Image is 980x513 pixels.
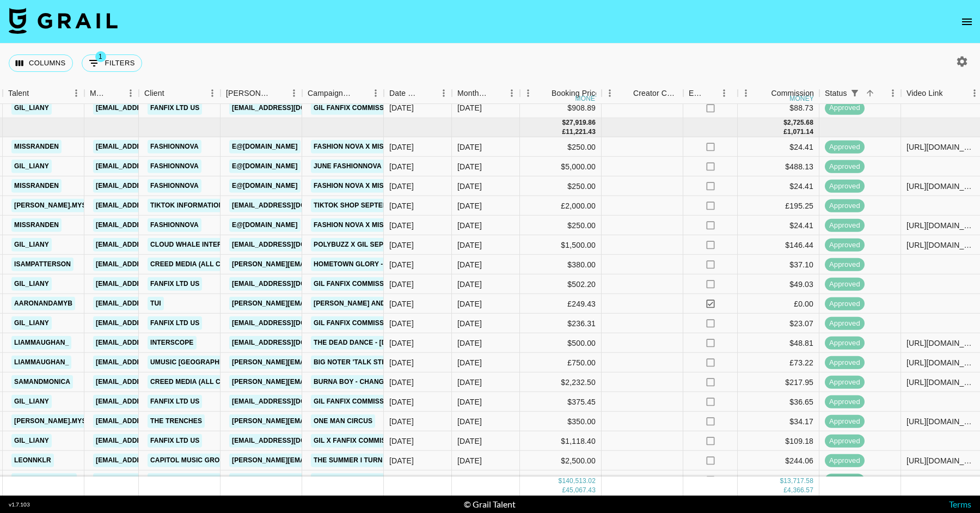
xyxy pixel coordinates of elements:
a: Terms [949,499,971,509]
a: e@[DOMAIN_NAME] [229,160,301,173]
div: https://www.tiktok.com/@liammaughan_/video/7547057565775973654 [906,357,977,368]
div: [PERSON_NAME] [226,83,271,104]
div: $380.00 [520,255,602,274]
div: 4,366.57 [787,486,813,495]
a: monicagartner [11,473,77,487]
a: Creed Media (All Campaigns) [148,258,261,271]
a: TUI [148,297,164,310]
div: https://www.tiktok.com/@missranden/video/7548063660535450902 [906,181,977,192]
div: $250.00 [520,176,602,196]
a: [EMAIL_ADDRESS][DOMAIN_NAME] [93,160,215,173]
a: [EMAIL_ADDRESS][DOMAIN_NAME] [93,375,215,389]
span: approved [825,436,865,446]
a: missranden [11,140,62,154]
a: [EMAIL_ADDRESS][DOMAIN_NAME] [93,454,215,467]
div: https://www.tiktok.com/@magda.mysz/video/7550736581640932630 [906,416,977,427]
a: liammaughan_ [11,356,71,369]
button: Sort [164,85,180,101]
a: Fashionnova [148,140,201,154]
a: isampatterson [11,258,73,271]
a: Gil Fanfix Commission [311,316,399,330]
div: Sep '25 [457,338,482,349]
a: Gil Fanfix Commission [311,101,399,115]
div: Sep '25 [457,142,482,152]
a: gil_liany [11,238,52,252]
a: missranden [11,218,62,232]
a: gil_liany [11,395,52,408]
span: 1 [95,51,106,62]
a: samandmonica [11,375,73,389]
div: Booker [220,83,302,104]
a: [PERSON_NAME][EMAIL_ADDRESS][DOMAIN_NAME] [229,454,407,467]
span: approved [825,161,865,172]
a: Capitol Music Group [148,454,231,467]
a: FanFix Ltd US [148,101,202,115]
button: Menu [716,85,732,101]
button: Menu [286,85,302,101]
div: Sep '25 [457,161,482,172]
span: approved [825,142,865,152]
a: [EMAIL_ADDRESS][DOMAIN_NAME] [93,179,215,193]
div: 16/09/2025 [389,455,414,466]
div: money [575,95,600,102]
a: Gil Fanfix Commission [311,395,399,408]
div: Sep '25 [457,377,482,388]
a: [EMAIL_ADDRESS][DOMAIN_NAME] [93,140,215,154]
button: Menu [68,85,84,101]
button: Sort [29,85,44,101]
div: $34.17 [738,412,819,431]
div: 18/08/2025 [389,200,414,211]
div: 02/09/2025 [389,357,414,368]
a: [EMAIL_ADDRESS][DOMAIN_NAME] [93,395,215,408]
a: Big Noter 'Talk Straight' [311,356,412,369]
button: Menu [885,85,901,101]
div: Manager [90,83,107,104]
div: https://www.tiktok.com/@gil_liany/video/7547006686804872455?lang=en [906,240,977,251]
a: Fashion Nova X Missranden [311,140,419,154]
div: $217.95 [738,372,819,392]
div: Sep '25 [457,279,482,290]
div: Video Link [906,83,943,104]
span: approved [825,220,865,230]
a: Umusic [GEOGRAPHIC_DATA] [148,356,253,369]
a: Fashionnova [148,179,201,193]
div: Sep '25 [457,436,482,447]
div: $375.45 [520,392,602,412]
div: $908.89 [520,99,602,118]
button: Menu [204,85,220,101]
a: FanFix Ltd US [148,434,202,448]
div: Expenses: Remove Commission? [683,83,738,104]
a: gil_liany [11,160,52,173]
a: [PERSON_NAME][EMAIL_ADDRESS][PERSON_NAME][DOMAIN_NAME] [229,356,463,369]
a: Fashion Nova X Missranden [311,179,419,193]
div: Status [825,83,847,104]
a: FanFix Ltd US [148,316,202,330]
div: Date Created [384,83,452,104]
span: approved [825,396,865,407]
div: $1,500.00 [520,235,602,255]
a: liammaughan_ [11,336,71,350]
button: Menu [504,85,520,101]
div: 2,725.68 [787,118,813,127]
div: 1,071.14 [787,127,813,137]
div: 11/03/2025 [389,142,414,152]
div: Sep '25 [457,396,482,407]
div: https://www.tiktok.com/@missranden/video/7544714639695744278 [906,220,977,231]
a: June FashionNova X Gil [311,160,403,173]
div: Client [139,83,220,104]
a: e@[DOMAIN_NAME] [229,218,301,232]
div: 17/09/2025 [389,298,414,309]
button: Sort [271,85,286,101]
a: [EMAIL_ADDRESS][DOMAIN_NAME] [229,277,351,291]
span: approved [825,338,865,348]
div: $109.18 [738,431,819,451]
a: aaronandamyb [11,297,75,310]
div: $2,000.00 [520,471,602,490]
a: [EMAIL_ADDRESS][DOMAIN_NAME] [93,199,215,212]
a: The Dead Dance - [DEMOGRAPHIC_DATA][PERSON_NAME] [311,336,514,350]
a: [PERSON_NAME] and [PERSON_NAME] ALL EXPENSES [311,297,498,310]
button: Sort [618,85,633,101]
div: Month Due [457,83,488,104]
a: missranden [11,179,62,193]
button: Menu [520,85,536,101]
